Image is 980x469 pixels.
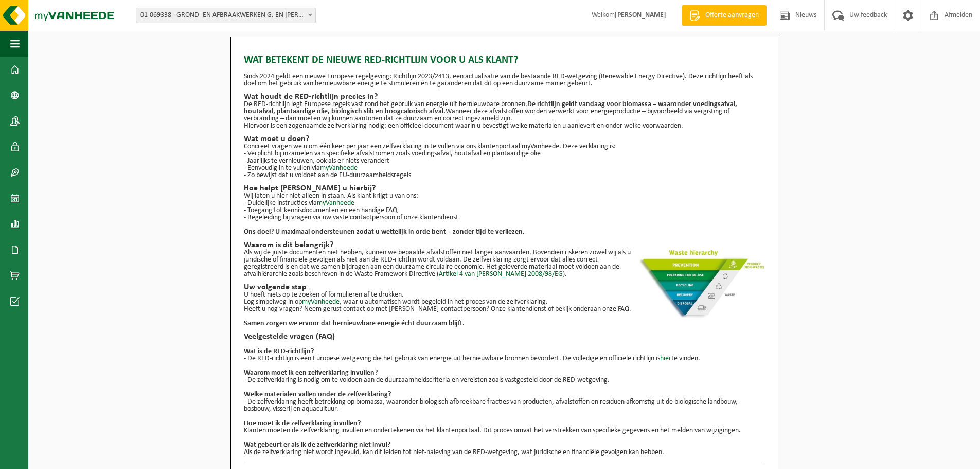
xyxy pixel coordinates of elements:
b: Samen zorgen we ervoor dat hernieuwbare energie écht duurzaam blijft. [244,320,465,327]
strong: [PERSON_NAME] [615,11,666,19]
a: myVanheede [320,164,358,172]
p: Hiervoor is een zogenaamde zelfverklaring nodig: een officieel document waarin u bevestigt welke ... [244,123,765,130]
h2: Wat houdt de RED-richtlijn precies in? [244,93,765,101]
p: Heeft u nog vragen? Neem gerust contact op met [PERSON_NAME]-contactpersoon? Onze klantendienst o... [244,306,765,313]
b: Welke materialen vallen onder de zelfverklaring? [244,391,391,398]
strong: Ons doel? U maximaal ondersteunen zodat u wettelijk in orde bent – zonder tijd te verliezen. [244,228,525,236]
p: - Jaarlijks te vernieuwen, ook als er niets verandert [244,158,765,165]
p: - Toegang tot kennisdocumenten en een handige FAQ [244,207,765,214]
h2: Waarom is dit belangrijk? [244,241,765,249]
a: myVanheede [302,298,340,306]
b: Wat is de RED-richtlijn? [244,348,314,355]
p: Klanten moeten de zelfverklaring invullen en ondertekenen via het klantenportaal. Dit proces omva... [244,427,765,435]
p: Als wij de juiste documenten niet hebben, kunnen we bepaalde afvalstoffen niet langer aanvaarden.... [244,249,765,278]
p: De RED-richtlijn legt Europese regels vast rond het gebruik van energie uit hernieuwbare bronnen.... [244,101,765,123]
h2: Hoe helpt [PERSON_NAME] u hierbij? [244,184,765,193]
p: Wij laten u hier niet alleen in staan. Als klant krijgt u van ons: [244,193,765,200]
h2: Uw volgende stap [244,283,765,291]
a: hier [660,355,671,362]
p: - Eenvoudig in te vullen via [244,165,765,172]
span: Offerte aanvragen [703,10,761,21]
strong: De richtlijn geldt vandaag voor biomassa – waaronder voedingsafval, houtafval, plantaardige olie,... [244,100,737,115]
p: Als de zelfverklaring niet wordt ingevuld, kan dit leiden tot niet-naleving van de RED-wetgeving,... [244,449,765,456]
b: Hoe moet ik de zelfverklaring invullen? [244,420,361,427]
h2: Veelgestelde vragen (FAQ) [244,333,765,341]
span: Wat betekent de nieuwe RED-richtlijn voor u als klant? [244,53,518,68]
span: 01-069338 - GROND- EN AFBRAAKWERKEN G. EN A. DE MEUTER - TERNAT [136,8,315,23]
span: 01-069338 - GROND- EN AFBRAAKWERKEN G. EN A. DE MEUTER - TERNAT [136,8,316,23]
b: Wat gebeurt er als ik de zelfverklaring niet invul? [244,441,390,449]
p: - Duidelijke instructies via [244,200,765,207]
p: - De zelfverklaring is nodig om te voldoen aan de duurzaamheidscriteria en vereisten zoals vastge... [244,377,765,384]
a: myVanheede [317,199,354,207]
p: - Zo bewijst dat u voldoet aan de EU-duurzaamheidsregels [244,172,765,179]
p: U hoeft niets op te zoeken of formulieren af te drukken. Log simpelweg in op , waar u automatisch... [244,291,765,306]
a: Artikel 4 van [PERSON_NAME] 2008/98/EG [439,270,563,278]
p: Sinds 2024 geldt een nieuwe Europese regelgeving: Richtlijn 2023/2413, een actualisatie van de be... [244,73,765,88]
p: - Begeleiding bij vragen via uw vaste contactpersoon of onze klantendienst [244,214,765,221]
p: - Verplicht bij inzamelen van specifieke afvalstromen zoals voedingsafval, houtafval en plantaard... [244,150,765,158]
p: - De RED-richtlijn is een Europese wetgeving die het gebruik van energie uit hernieuwbare bronnen... [244,355,765,362]
p: Concreet vragen we u om één keer per jaar een zelfverklaring in te vullen via ons klantenportaal ... [244,143,765,150]
h2: Wat moet u doen? [244,135,765,143]
b: Waarom moet ik een zelfverklaring invullen? [244,369,378,377]
p: - De zelfverklaring heeft betrekking op biomassa, waaronder biologisch afbreekbare fracties van p... [244,398,765,413]
a: Offerte aanvragen [682,5,767,26]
